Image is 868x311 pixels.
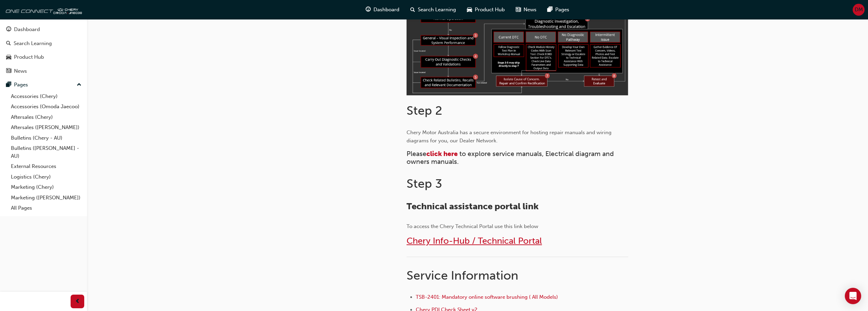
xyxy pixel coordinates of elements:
a: Logistics (Chery) [8,172,84,182]
span: Step 3 [407,176,442,191]
a: External Resources [8,161,84,172]
img: oneconnect [3,3,82,16]
a: Aftersales ([PERSON_NAME]) [8,122,84,133]
a: click here [426,150,458,158]
button: Pages [3,79,84,91]
span: Chery Motor Australia has a secure environment for hosting repair manuals and wiring diagrams for... [407,129,613,144]
button: DashboardSearch LearningProduct HubNews [3,22,84,79]
a: Bulletins (Chery - AU) [8,133,84,143]
a: Chery Info-Hub / Technical Portal [407,236,542,246]
span: Please [407,150,426,158]
div: Pages [14,81,28,89]
div: Product Hub [14,53,44,61]
span: Pages [555,6,569,14]
a: Bulletins ([PERSON_NAME] - AU) [8,143,84,161]
a: news-iconNews [510,3,542,17]
span: up-icon [77,81,82,89]
a: Marketing (Chery) [8,182,84,193]
span: Dashboard [373,6,399,14]
span: Technical assistance portal link [407,201,539,212]
a: Marketing ([PERSON_NAME]) [8,193,84,203]
a: pages-iconPages [542,3,575,17]
span: prev-icon [75,297,80,306]
span: News [524,6,536,14]
span: to explore service manuals, Electrical diagram and owners manuals. [407,150,616,166]
a: Product Hub [3,51,84,63]
span: search-icon [6,41,11,47]
span: news-icon [6,68,11,74]
a: guage-iconDashboard [360,3,405,17]
a: car-iconProduct Hub [461,3,510,17]
span: guage-icon [6,27,11,33]
a: Accessories (Chery) [8,91,84,102]
a: News [3,65,84,77]
a: TSB-2401: Mandatory online software brushing ( All Models) [416,294,558,300]
span: pages-icon [6,82,11,88]
span: search-icon [410,5,415,14]
span: Product Hub [475,6,505,14]
a: Dashboard [3,23,84,36]
a: Accessories (Omoda Jaecoo) [8,101,84,112]
a: search-iconSearch Learning [405,3,461,17]
a: All Pages [8,203,84,213]
span: Search Learning [418,6,456,14]
span: news-icon [516,5,521,14]
div: News [14,67,27,75]
span: Step 2 [407,103,442,118]
span: guage-icon [366,5,371,14]
span: DM [855,6,863,14]
div: Open Intercom Messenger [845,288,861,304]
div: Search Learning [14,40,52,47]
span: pages-icon [547,5,553,14]
span: car-icon [6,54,11,60]
span: Service Information [407,268,518,283]
span: To access the Chery Technical Portal use this link below [407,223,538,229]
div: Dashboard [14,26,40,33]
a: Aftersales (Chery) [8,112,84,123]
button: DM [853,4,865,16]
a: Search Learning [3,37,84,50]
span: car-icon [467,5,472,14]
